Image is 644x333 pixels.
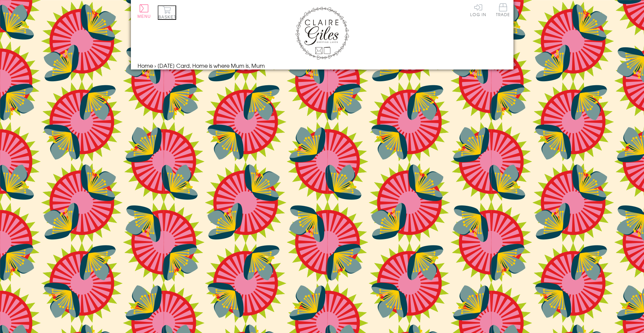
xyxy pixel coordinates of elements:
span: [DATE] Card, Home is where Mum is, Mum [157,61,265,69]
img: Claire Giles Greetings Cards [295,7,349,60]
a: Home [138,61,153,69]
nav: breadcrumbs [138,61,507,69]
a: Trade [496,3,510,18]
span: › [154,61,156,69]
a: Log In [470,3,486,16]
span: Trade [496,3,510,16]
button: Basket [158,5,176,20]
button: Menu [138,4,151,19]
span: Menu [138,14,151,19]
